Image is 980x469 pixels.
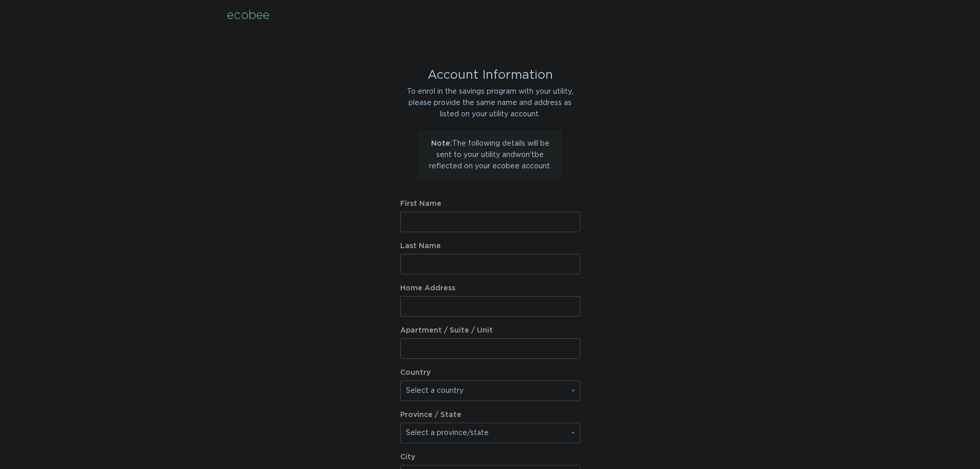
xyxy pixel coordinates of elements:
[400,242,580,250] label: Last Name
[400,285,580,292] label: Home Address
[400,327,580,334] label: Apartment / Suite / Unit
[426,138,555,172] p: The following details will be sent to your utility and won't be reflected on your ecobee account.
[227,10,270,21] div: ecobee
[400,86,580,120] div: To enrol in the savings program with your utility, please provide the same name and address as li...
[400,454,580,461] label: City
[431,140,452,147] strong: Note:
[400,70,580,81] div: Account Information
[400,369,431,376] label: Country
[400,200,580,207] label: First Name
[400,411,461,419] label: Province / State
